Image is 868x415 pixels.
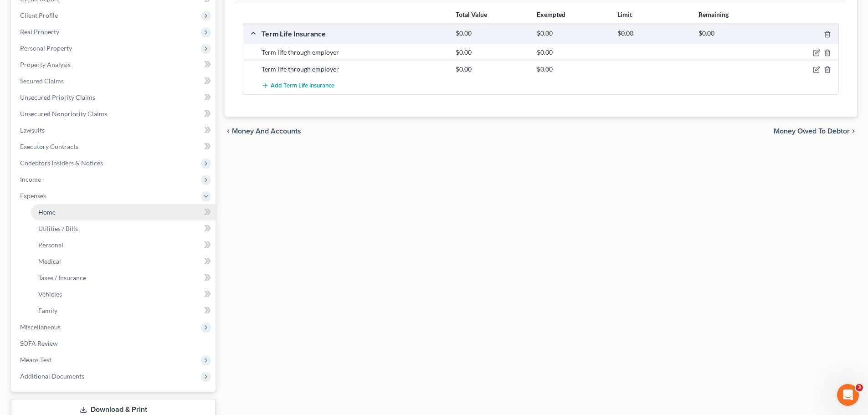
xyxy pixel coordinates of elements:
div: $0.00 [694,29,775,38]
button: Money Owed to Debtor chevron_right [774,128,857,135]
span: Home [38,208,56,216]
span: Medical [38,257,61,265]
a: Family [31,302,216,319]
span: Means Test [20,356,51,364]
button: Add Term Life Insurance [262,77,334,94]
span: Expenses [20,192,46,200]
div: Term life through employer [257,65,451,74]
a: SOFA Review [13,335,216,352]
span: Real Property [20,28,59,36]
a: Lawsuits [13,122,216,138]
span: Codebtors Insiders & Notices [20,159,103,167]
span: Unsecured Nonpriority Claims [20,110,107,118]
div: $0.00 [532,48,613,57]
a: Executory Contracts [13,138,216,155]
div: $0.00 [451,65,532,74]
a: Unsecured Nonpriority Claims [13,106,216,122]
iframe: Intercom live chat [837,384,859,406]
span: Add Term Life Insurance [271,82,334,90]
span: Additional Documents [20,372,84,380]
div: Term Life Insurance [257,29,451,38]
button: chevron_left Money and Accounts [225,128,301,135]
a: Secured Claims [13,73,216,89]
strong: Limit [617,10,632,18]
div: $0.00 [613,29,693,38]
i: chevron_left [225,128,232,135]
div: Term life through employer [257,48,451,57]
span: 3 [856,384,863,391]
i: chevron_right [850,128,857,135]
span: Family [38,307,57,314]
span: Secured Claims [20,77,64,85]
span: Property Analysis [20,61,71,68]
span: Personal Property [20,44,72,52]
span: Client Profile [20,11,58,19]
span: Vehicles [38,290,62,298]
a: Utilities / Bills [31,220,216,237]
a: Unsecured Priority Claims [13,89,216,106]
span: Money and Accounts [232,128,301,135]
a: Home [31,204,216,220]
a: Personal [31,237,216,253]
span: Miscellaneous [20,323,61,331]
a: Property Analysis [13,56,216,73]
div: $0.00 [532,29,613,38]
span: Money Owed to Debtor [774,128,850,135]
span: Lawsuits [20,126,45,134]
a: Vehicles [31,286,216,302]
strong: Remaining [699,10,729,18]
strong: Total Value [456,10,487,18]
div: $0.00 [451,48,532,57]
span: Income [20,175,41,183]
strong: Exempted [537,10,565,18]
div: $0.00 [451,29,532,38]
span: Unsecured Priority Claims [20,93,95,101]
a: Taxes / Insurance [31,270,216,286]
span: Taxes / Insurance [38,274,86,282]
span: Personal [38,241,63,249]
span: Executory Contracts [20,143,78,150]
a: Medical [31,253,216,270]
span: Utilities / Bills [38,225,78,232]
div: $0.00 [532,65,613,74]
span: SOFA Review [20,339,58,347]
